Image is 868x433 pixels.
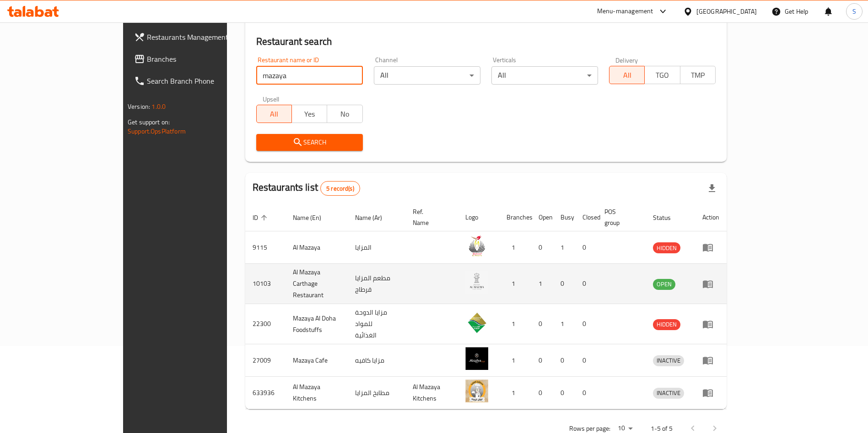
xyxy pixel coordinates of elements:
[291,105,327,123] button: Yes
[653,212,683,223] span: Status
[263,96,280,102] label: Upsell
[147,75,261,86] span: Search Branch Phone
[499,203,531,231] th: Branches
[286,377,348,409] td: Al Mazaya Kitchens
[701,177,723,199] div: Export file
[613,69,641,82] span: All
[260,107,288,121] span: All
[531,264,553,304] td: 1
[128,125,186,137] a: Support.OpsPlatform
[296,107,323,121] span: Yes
[348,231,405,264] td: المزايا
[499,231,531,264] td: 1
[644,66,680,84] button: TGO
[256,66,363,85] input: Search for restaurant name or ID..
[531,231,553,264] td: 0
[702,242,719,253] div: Menu
[575,377,597,409] td: 0
[499,264,531,304] td: 1
[348,344,405,377] td: مزايا كافيه
[653,319,680,330] div: HIDDEN
[348,304,405,344] td: مزايا الدوحة للمواد الغذائية
[575,344,597,377] td: 0
[499,344,531,377] td: 1
[256,35,716,48] h2: Restaurant search
[147,32,261,43] span: Restaurants Management
[696,6,757,16] div: [GEOGRAPHIC_DATA]
[702,278,719,289] div: Menu
[348,377,405,409] td: مطابخ المزايا
[680,66,716,84] button: TMP
[702,355,719,366] div: Menu
[355,212,394,223] span: Name (Ar)
[293,212,333,223] span: Name (En)
[405,377,458,409] td: Al Mazaya Kitchens
[702,319,719,330] div: Menu
[458,203,499,231] th: Logo
[321,184,360,193] span: 5 record(s)
[653,243,680,253] span: HIDDEN
[465,380,488,402] img: Al Mazaya Kitchens
[253,212,270,223] span: ID
[499,377,531,409] td: 1
[609,66,645,84] button: All
[531,304,553,344] td: 0
[653,319,680,330] span: HIDDEN
[128,116,170,128] span: Get support on:
[553,231,575,264] td: 1
[615,57,638,63] label: Delivery
[286,304,348,344] td: Mazaya Al Doha Foodstuffs
[327,105,362,123] button: No
[852,6,856,16] span: S
[553,377,575,409] td: 0
[653,355,684,366] span: INACTIVE
[684,69,712,82] span: TMP
[653,279,675,289] span: OPEN
[256,105,292,123] button: All
[286,264,348,304] td: Al Mazaya Carthage Restaurant
[491,66,598,85] div: All
[151,101,166,112] span: 1.0.0
[127,70,268,92] a: Search Branch Phone
[531,377,553,409] td: 0
[575,304,597,344] td: 0
[286,231,348,264] td: Al Mazaya
[575,231,597,264] td: 0
[256,134,363,151] button: Search
[553,344,575,377] td: 0
[413,206,447,228] span: Ref. Name
[127,48,268,70] a: Branches
[245,203,727,409] table: enhanced table
[127,26,268,48] a: Restaurants Management
[604,206,635,228] span: POS group
[695,203,727,231] th: Action
[531,203,553,231] th: Open
[253,181,360,196] h2: Restaurants list
[374,66,480,85] div: All
[465,347,488,370] img: Mazaya Cafe
[648,69,676,82] span: TGO
[575,203,597,231] th: Closed
[553,203,575,231] th: Busy
[499,304,531,344] td: 1
[553,304,575,344] td: 1
[575,264,597,304] td: 0
[264,137,356,148] span: Search
[702,387,719,398] div: Menu
[553,264,575,304] td: 0
[348,264,405,304] td: مطعم المزايا قرطاج
[531,344,553,377] td: 0
[465,311,488,334] img: Mazaya Al Doha Foodstuffs
[465,234,488,257] img: Al Mazaya
[331,107,359,121] span: No
[653,388,684,398] span: INACTIVE
[597,6,653,17] div: Menu-management
[286,344,348,377] td: Mazaya Cafe
[128,101,150,112] span: Version:
[465,271,488,294] img: Al Mazaya Carthage Restaurant
[147,53,261,64] span: Branches
[653,242,680,253] div: HIDDEN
